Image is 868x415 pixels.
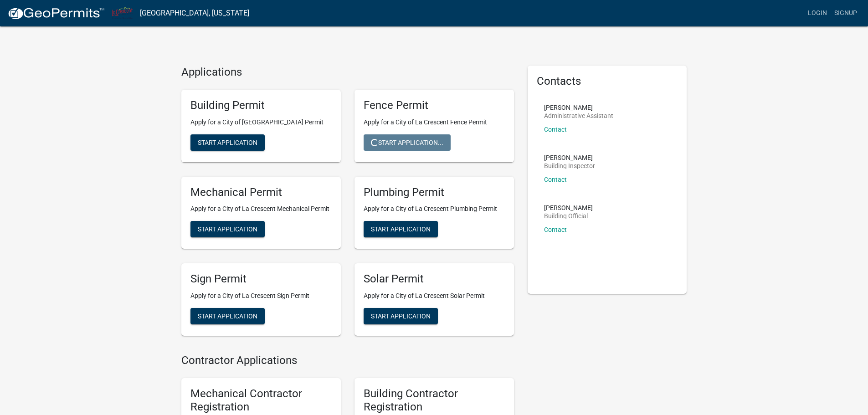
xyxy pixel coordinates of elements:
a: Login [804,5,831,22]
a: Signup [831,5,861,22]
a: [GEOGRAPHIC_DATA], [US_STATE] [140,5,249,21]
h5: Contacts [537,75,678,88]
p: Apply for a City of La Crescent Fence Permit [364,118,505,127]
p: Apply for a City of La Crescent Solar Permit [364,291,505,301]
p: Building Inspector [544,163,595,169]
button: Start Application... [364,134,451,151]
span: Start Application [371,313,431,320]
a: Contact [544,126,567,133]
a: Contact [544,176,567,183]
h5: Plumbing Permit [364,186,505,199]
button: Start Application [190,221,265,237]
h5: Fence Permit [364,99,505,112]
button: Start Application [190,134,265,151]
span: Start Application [198,225,257,233]
span: Start Application... [371,138,443,146]
p: Administrative Assistant [544,113,613,119]
button: Start Application [190,308,265,324]
p: Apply for a City of La Crescent Mechanical Permit [190,204,332,214]
h4: Contractor Applications [181,354,514,367]
h5: Mechanical Contractor Registration [190,387,332,414]
p: Apply for a City of La Crescent Plumbing Permit [364,204,505,214]
h5: Building Contractor Registration [364,387,505,414]
p: Apply for a City of [GEOGRAPHIC_DATA] Permit [190,118,332,127]
button: Start Application [364,308,438,324]
h4: Applications [181,66,514,79]
p: Apply for a City of La Crescent Sign Permit [190,291,332,301]
button: Start Application [364,221,438,237]
p: [PERSON_NAME] [544,154,595,161]
p: [PERSON_NAME] [544,104,613,111]
h5: Mechanical Permit [190,186,332,199]
p: [PERSON_NAME] [544,205,593,211]
img: City of La Crescent, Minnesota [112,7,133,19]
h5: Building Permit [190,99,332,112]
h5: Solar Permit [364,272,505,286]
span: Start Application [198,313,257,320]
a: Contact [544,226,567,233]
span: Start Application [371,225,431,233]
h5: Sign Permit [190,272,332,286]
p: Building Official [544,213,593,219]
span: Start Application [198,138,257,146]
wm-workflow-list-section: Applications [181,66,514,343]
